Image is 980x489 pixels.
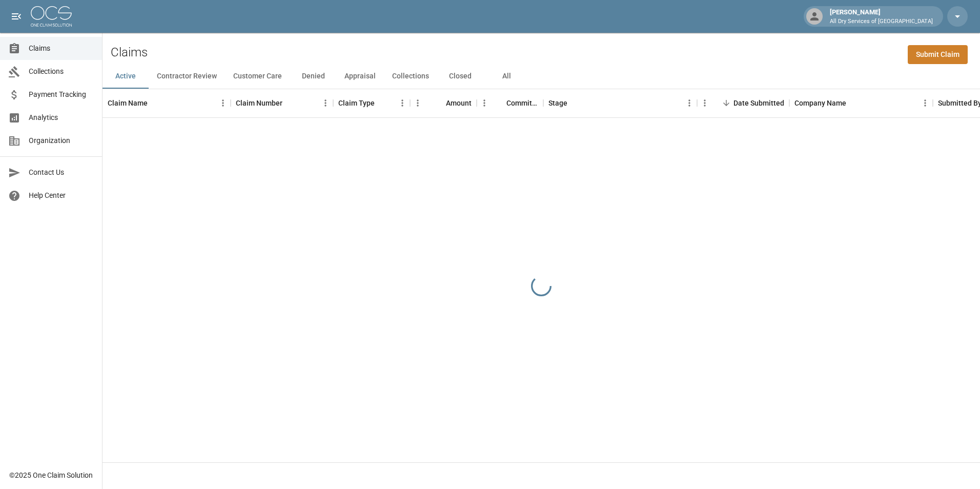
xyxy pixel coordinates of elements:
[29,167,94,178] span: Contact Us
[567,96,582,110] button: Sort
[29,190,94,201] span: Help Center
[31,6,72,27] img: ocs-logo-white-transparent.png
[789,89,933,117] div: Company Name
[103,89,231,117] div: Claim Name
[29,89,94,100] span: Payment Tracking
[492,96,506,110] button: Sort
[395,95,410,111] button: Menu
[437,64,483,89] button: Closed
[375,96,389,110] button: Sort
[384,64,437,89] button: Collections
[446,89,472,117] div: Amount
[149,64,225,89] button: Contractor Review
[682,95,697,111] button: Menu
[29,112,94,123] span: Analytics
[477,89,543,117] div: Committed Amount
[338,89,375,117] div: Claim Type
[733,89,784,117] div: Date Submitted
[103,64,149,89] button: Active
[826,7,937,26] div: [PERSON_NAME]
[543,89,697,117] div: Stage
[697,89,789,117] div: Date Submitted
[108,89,148,117] div: Claim Name
[111,45,148,60] h2: Claims
[29,43,94,54] span: Claims
[483,64,529,89] button: All
[236,89,282,117] div: Claim Number
[231,89,333,117] div: Claim Number
[432,96,446,110] button: Sort
[830,17,933,26] p: All Dry Services of [GEOGRAPHIC_DATA]
[336,64,384,89] button: Appraisal
[103,64,980,89] div: dynamic tabs
[908,45,968,64] a: Submit Claim
[548,89,567,117] div: Stage
[697,95,712,111] button: Menu
[410,89,477,117] div: Amount
[794,89,846,117] div: Company Name
[410,95,425,111] button: Menu
[148,96,162,110] button: Sort
[225,64,290,89] button: Customer Care
[917,95,933,111] button: Menu
[29,66,94,77] span: Collections
[333,89,410,117] div: Claim Type
[506,89,538,117] div: Committed Amount
[290,64,336,89] button: Denied
[477,95,492,111] button: Menu
[318,95,333,111] button: Menu
[9,470,93,480] div: © 2025 One Claim Solution
[846,96,861,110] button: Sort
[6,6,27,27] button: open drawer
[29,135,94,146] span: Organization
[719,96,733,110] button: Sort
[215,95,231,111] button: Menu
[282,96,297,110] button: Sort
